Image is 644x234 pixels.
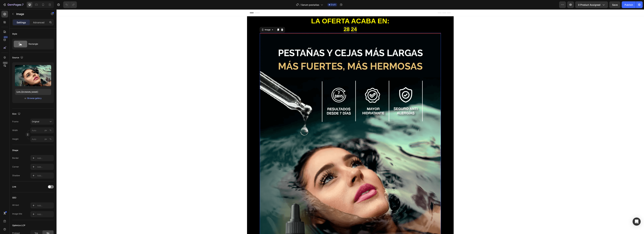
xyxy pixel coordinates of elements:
[17,21,26,24] p: Settings
[63,1,77,8] div: Undo/Redo
[37,174,53,177] div: Add...
[609,1,620,8] button: Save
[49,138,51,141] div: %
[57,9,644,234] iframe: Design area
[48,137,52,141] button: px
[287,16,293,24] div: 28
[633,218,641,226] div: Open Intercom Messenger
[12,149,18,152] div: Shape
[32,120,39,123] span: Original
[3,36,8,38] div: 450
[294,16,301,24] div: 24
[37,213,53,216] div: Add...
[22,3,23,7] p: 7
[30,127,54,133] input: px%
[12,157,19,160] div: Border
[44,137,48,141] button: %
[12,112,21,116] div: Size
[12,212,22,215] div: Image title
[12,204,19,207] div: Alt text
[578,3,600,7] span: 0 product assigned
[49,129,51,132] div: %
[331,3,336,6] span: Draft
[12,185,16,188] div: Link
[12,129,18,132] label: Width
[37,157,53,160] div: Add...
[622,1,636,8] button: Publish
[3,61,8,64] div: Beta
[44,128,48,132] button: %
[16,12,45,16] p: Image
[15,65,51,86] img: preview-image
[29,40,49,48] div: Rectangle
[301,3,319,7] span: Serum pestañas
[12,165,19,168] div: Corner
[575,1,608,8] button: 0 product assigned
[207,19,215,22] div: Image
[12,120,18,123] label: Frame
[612,3,618,6] span: Save
[30,136,54,142] input: px%
[12,55,24,60] div: Source
[37,204,53,207] div: Add...
[15,89,51,95] input: https://example.com/image.jpg
[33,21,44,24] p: Advanced
[12,174,20,177] div: Shadow
[12,138,18,141] label: Height
[300,3,301,7] span: /
[24,96,26,100] span: or
[625,3,633,7] div: Publish
[45,129,47,132] div: px
[27,97,42,100] div: Browse gallery
[1,1,25,8] button: 7
[30,119,54,125] button: Original
[48,128,52,132] button: px
[37,165,53,168] div: Add...
[45,138,47,141] div: px
[12,224,25,227] div: Optimize LCP
[12,32,17,35] div: Style
[27,97,42,100] button: Browse gallery
[12,196,16,199] div: SEO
